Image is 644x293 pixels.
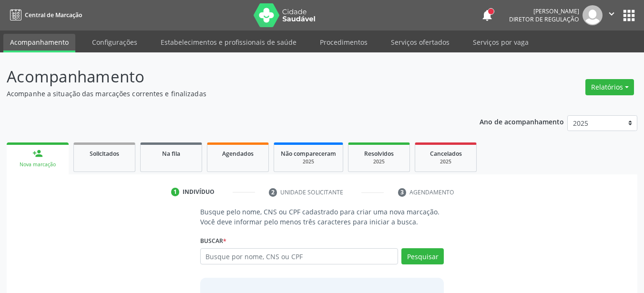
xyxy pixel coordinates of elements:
[171,188,180,196] div: 1
[401,248,444,264] button: Pesquisar
[32,148,43,159] div: person_add
[422,158,470,165] div: 2025
[25,11,82,19] span: Central de Marcação
[466,34,535,51] a: Serviços por vaga
[621,7,637,24] button: apps
[281,158,336,165] div: 2025
[90,150,119,158] span: Solicitados
[583,5,603,25] img: img
[585,79,634,95] button: Relatórios
[509,15,579,23] span: Diretor de regulação
[162,150,180,158] span: Na fila
[200,233,226,248] label: Buscar
[313,34,374,51] a: Procedimentos
[480,115,564,127] p: Ano de acompanhamento
[85,34,144,51] a: Configurações
[13,161,62,168] div: Nova marcação
[200,248,399,264] input: Busque por nome, CNS ou CPF
[183,188,215,196] div: Indivíduo
[7,65,448,89] p: Acompanhamento
[154,34,303,51] a: Estabelecimentos e profissionais de saúde
[606,9,617,19] i: 
[200,207,444,227] p: Busque pelo nome, CNS ou CPF cadastrado para criar uma nova marcação. Você deve informar pelo men...
[430,150,462,158] span: Cancelados
[7,7,82,23] a: Central de Marcação
[480,9,494,22] button: notifications
[7,89,448,99] p: Acompanhe a situação das marcações correntes e finalizadas
[355,158,403,165] div: 2025
[384,34,456,51] a: Serviços ofertados
[603,5,621,25] button: 
[222,150,254,158] span: Agendados
[364,150,394,158] span: Resolvidos
[509,7,579,15] div: [PERSON_NAME]
[281,150,336,158] span: Não compareceram
[3,34,75,52] a: Acompanhamento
